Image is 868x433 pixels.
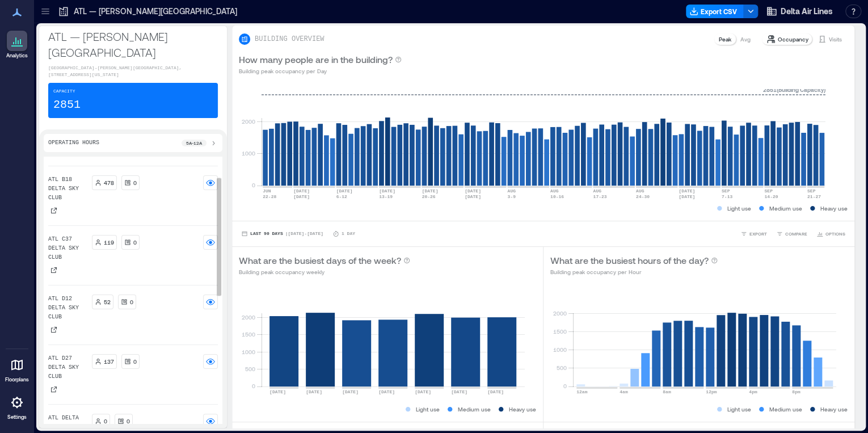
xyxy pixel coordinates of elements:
[550,267,718,276] p: Building peak occupancy per Hour
[507,188,516,194] text: AUG
[762,2,836,20] button: Delta Air Lines
[820,204,848,213] p: Heavy use
[550,254,709,267] p: What are the busiest hours of the day?
[263,194,276,199] text: 22-28
[239,267,410,276] p: Building peak occupancy weekly
[336,194,347,199] text: 6-12
[593,188,601,194] text: AUG
[576,389,587,394] text: 12am
[781,6,833,17] span: Delta Air Lines
[415,389,431,394] text: [DATE]
[774,228,810,239] button: COMPARE
[663,389,671,394] text: 8am
[48,354,87,381] p: ATL D27 Delta Sky Club
[727,405,751,414] p: Light use
[242,150,255,157] tspan: 1000
[263,188,271,194] text: JUN
[242,313,255,320] tspan: 2000
[293,194,310,199] text: [DATE]
[133,238,137,247] p: 0
[3,27,31,62] a: Analytics
[48,65,218,78] p: [GEOGRAPHIC_DATA]–[PERSON_NAME][GEOGRAPHIC_DATA], [STREET_ADDRESS][US_STATE]
[133,178,137,187] p: 0
[507,194,516,199] text: 3-9
[252,182,255,188] tspan: 0
[487,389,504,394] text: [DATE]
[557,364,567,371] tspan: 500
[48,138,99,148] p: Operating Hours
[130,297,133,306] p: 0
[133,357,137,366] p: 0
[778,35,808,44] p: Occupancy
[829,35,842,44] p: Visits
[3,389,31,424] a: Settings
[825,230,845,237] span: OPTIONS
[416,405,440,414] p: Light use
[6,52,28,59] p: Analytics
[242,348,255,355] tspan: 1000
[807,188,816,194] text: SEP
[764,188,773,194] text: SEP
[7,414,27,421] p: Settings
[48,28,218,60] p: ATL — [PERSON_NAME][GEOGRAPHIC_DATA]
[465,188,481,194] text: [DATE]
[342,230,355,237] p: 1 Day
[378,389,395,394] text: [DATE]
[550,194,564,199] text: 10-16
[104,297,111,306] p: 52
[593,194,606,199] text: 17-23
[620,389,628,394] text: 4am
[769,204,802,213] p: Medium use
[422,188,438,194] text: [DATE]
[719,35,731,44] p: Peak
[104,178,114,187] p: 478
[239,228,326,239] button: Last 90 Days |[DATE]-[DATE]
[749,389,757,394] text: 4pm
[379,188,395,194] text: [DATE]
[104,417,107,426] p: 0
[792,389,800,394] text: 8pm
[127,417,130,426] p: 0
[509,405,536,414] p: Heavy use
[679,188,695,194] text: [DATE]
[553,310,567,317] tspan: 2000
[785,230,807,237] span: COMPARE
[48,295,87,322] p: ATL D12 Delta Sky Club
[807,194,821,199] text: 21-27
[48,235,87,262] p: ATL C37 Delta Sky Club
[239,53,393,66] p: How many people are in the building?
[252,382,255,389] tspan: 0
[820,405,848,414] p: Heavy use
[239,254,401,267] p: What are the busiest days of the week?
[727,204,751,213] p: Light use
[74,6,237,17] p: ATL — [PERSON_NAME][GEOGRAPHIC_DATA]
[342,389,359,394] text: [DATE]
[814,228,848,239] button: OPTIONS
[104,357,114,366] p: 137
[553,328,567,335] tspan: 1500
[563,382,567,389] tspan: 0
[379,194,393,199] text: 13-19
[245,365,255,372] tspan: 500
[706,389,717,394] text: 12pm
[242,331,255,338] tspan: 1500
[764,194,778,199] text: 14-20
[306,389,322,394] text: [DATE]
[5,376,29,383] p: Floorplans
[458,405,491,414] p: Medium use
[769,405,802,414] p: Medium use
[293,188,310,194] text: [DATE]
[550,188,559,194] text: AUG
[269,389,286,394] text: [DATE]
[686,5,744,18] button: Export CSV
[48,175,87,203] p: ATL B18 Delta Sky Club
[242,118,255,125] tspan: 2000
[53,88,75,95] p: Capacity
[722,188,730,194] text: SEP
[53,97,81,113] p: 2851
[740,35,751,44] p: Avg
[738,228,769,239] button: EXPORT
[451,389,467,394] text: [DATE]
[422,194,435,199] text: 20-26
[2,351,32,386] a: Floorplans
